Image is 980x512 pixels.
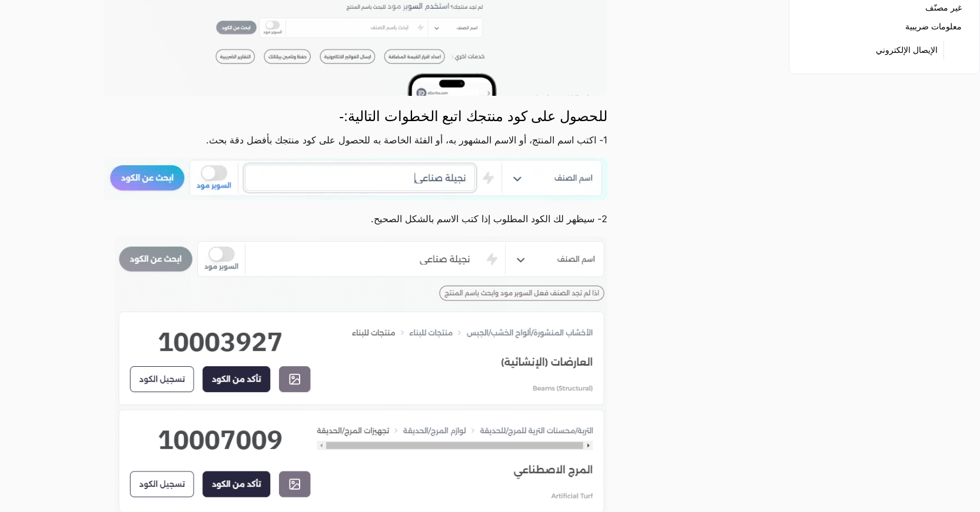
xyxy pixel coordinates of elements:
a: معلومات ضريبية [905,18,962,35]
p: 1- اكتب اسم المنتج، أو الاسم المشهور به، أو الفئة الخاصة به للحصول على كود منتجك بأفضل دقة بحث. [104,132,607,148]
h4: للحصول على كود منتجك اتبع الخطوات التالية:- [104,106,607,126]
a: الإيصال الإلكتروني [876,42,938,58]
p: 2- سيظهر لك الكود المطلوب إذا كتب الاسم بالشكل الصحيح. [104,211,607,226]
